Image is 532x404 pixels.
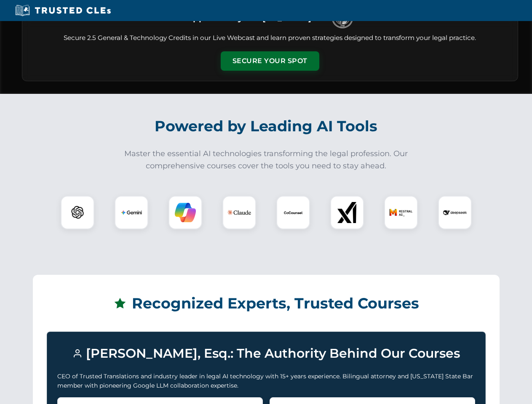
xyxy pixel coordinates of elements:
[121,202,142,223] img: Gemini Logo
[168,196,202,229] div: Copilot
[227,201,251,224] img: Claude Logo
[438,196,472,229] div: DeepSeek
[57,342,475,365] h3: [PERSON_NAME], Esq.: The Authority Behind Our Courses
[337,202,358,223] img: xAI Logo
[276,196,310,229] div: CoCounsel
[221,51,319,71] button: Secure Your Spot
[222,196,256,229] div: Claude
[115,196,148,229] div: Gemini
[61,196,94,229] div: ChatGPT
[47,289,486,318] h2: Recognized Experts, Trusted Courses
[32,33,508,43] p: Secure 2.5 General & Technology Credits in our Live Webcast and learn proven strategies designed ...
[33,112,500,141] h2: Powered by Leading AI Tools
[119,148,414,172] p: Master the essential AI technologies transforming the legal profession. Our comprehensive courses...
[175,202,196,223] img: Copilot Logo
[65,200,90,225] img: ChatGPT Logo
[330,196,364,229] div: xAI
[57,372,475,391] p: CEO of Trusted Translations and industry leader in legal AI technology with 15+ years experience....
[13,4,113,17] img: Trusted CLEs
[389,201,413,224] img: Mistral AI Logo
[384,196,418,229] div: Mistral AI
[443,201,467,224] img: DeepSeek Logo
[283,202,304,223] img: CoCounsel Logo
